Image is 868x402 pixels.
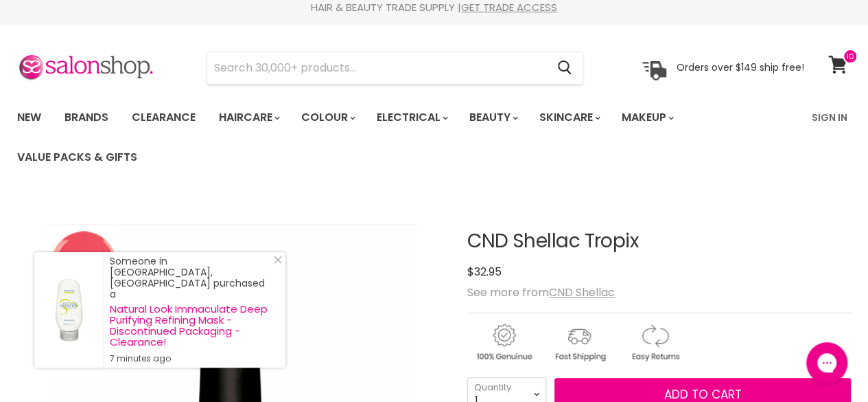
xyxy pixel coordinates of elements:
ul: Main menu [7,98,804,177]
span: $32.95 [467,264,502,280]
iframe: Gorgias live chat messenger [799,337,854,388]
a: Colour [291,103,364,132]
a: Makeup [611,103,682,132]
span: See more from [467,284,615,300]
svg: Close Icon [274,256,282,264]
a: Natural Look Immaculate Deep Purifying Refining Mask - Discontinued Packaging - Clearance! [110,304,272,348]
img: returns.gif [618,322,691,364]
form: Product [207,52,583,85]
h1: CND Shellac Tropix [467,231,851,252]
a: Visit product page [34,252,103,368]
a: Haircare [209,103,288,132]
a: CND Shellac [549,284,615,300]
a: Skincare [529,103,609,132]
input: Search [207,52,546,84]
a: Sign In [804,103,856,132]
a: Clearance [121,103,206,132]
div: Someone in [GEOGRAPHIC_DATA], [GEOGRAPHIC_DATA] purchased a [110,256,272,364]
a: Beauty [459,103,526,132]
img: shipping.gif [543,322,615,364]
a: Close Notification [268,256,282,269]
a: Electrical [366,103,456,132]
p: Orders over $149 ship free! [677,61,804,74]
small: 7 minutes ago [110,353,272,364]
a: Brands [54,103,119,132]
a: New [7,103,51,132]
img: genuine.gif [467,322,540,364]
button: Search [546,52,583,84]
a: Value Packs & Gifts [7,143,148,172]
